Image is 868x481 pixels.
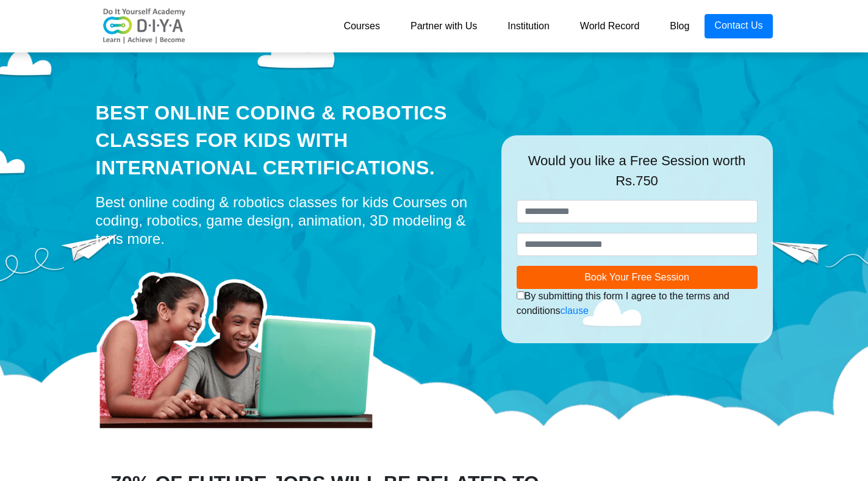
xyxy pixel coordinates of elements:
button: Book Your Free Session [517,266,758,289]
a: clause [561,305,589,316]
a: World Record [565,14,655,38]
a: Institution [492,14,564,38]
div: By submitting this form I agree to the terms and conditions [517,289,758,318]
div: Best Online Coding & Robotics Classes for kids with International Certifications. [96,99,483,181]
a: Contact Us [705,14,772,38]
span: Book Your Free Session [584,272,689,282]
img: home-prod.png [96,254,389,431]
a: Blog [655,14,705,38]
a: Courses [328,14,395,38]
div: Best online coding & robotics classes for kids Courses on coding, robotics, game design, animatio... [96,193,483,248]
a: Partner with Us [395,14,492,38]
div: Would you like a Free Session worth Rs.750 [517,151,758,200]
img: logo-v2.png [96,8,193,45]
